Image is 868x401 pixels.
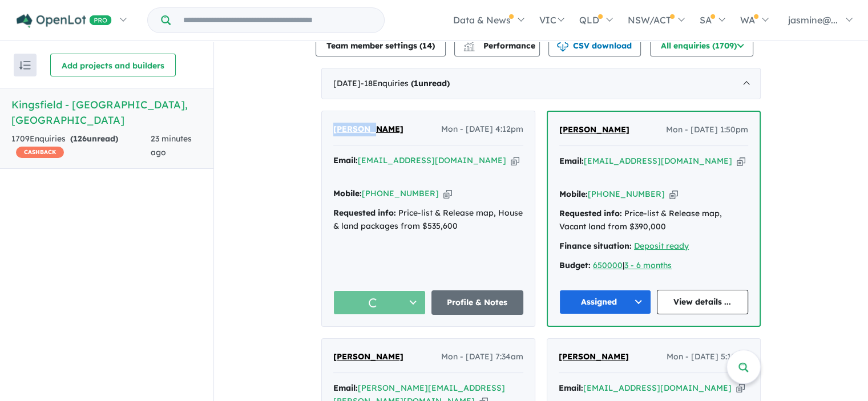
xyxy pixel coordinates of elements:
strong: ( unread) [411,78,450,88]
button: Copy [669,188,678,200]
a: [PERSON_NAME] [333,350,403,364]
span: Mon - [DATE] 4:12pm [441,123,523,136]
div: [DATE] [321,68,761,100]
span: CASHBACK [16,147,64,158]
span: [PERSON_NAME] [559,124,629,135]
strong: Email: [333,155,358,165]
span: [PERSON_NAME] [333,124,403,134]
a: Deposit ready [634,241,689,251]
a: [PERSON_NAME] [559,123,629,137]
img: download icon [557,40,568,52]
a: Profile & Notes [431,290,524,315]
strong: Email: [559,383,583,393]
a: View details ... [657,290,749,314]
button: Copy [736,382,745,394]
div: | [559,259,748,273]
button: CSV download [548,34,641,56]
strong: Finance situation: [559,241,632,251]
a: [EMAIL_ADDRESS][DOMAIN_NAME] [583,383,732,393]
a: [PHONE_NUMBER] [362,188,439,199]
strong: Email: [559,156,584,166]
span: - 18 Enquir ies [361,78,450,88]
strong: Mobile: [559,189,588,199]
a: [EMAIL_ADDRESS][DOMAIN_NAME] [358,155,506,165]
span: [PERSON_NAME] [333,351,403,362]
strong: Requested info: [559,208,622,218]
span: Performance [465,40,535,51]
strong: Email: [333,383,358,393]
button: Team member settings (14) [316,34,446,56]
button: Performance [454,34,540,56]
div: Price-list & Release map, Vacant land from $390,000 [559,207,748,234]
a: [PERSON_NAME] [333,123,403,136]
span: 126 [73,133,87,144]
img: bar-chart.svg [463,44,475,51]
span: [PERSON_NAME] [559,351,629,362]
img: sort.svg [19,61,31,70]
a: 3 - 6 months [624,260,672,270]
button: Assigned [559,290,651,314]
span: jasmine@... [788,14,838,26]
a: [EMAIL_ADDRESS][DOMAIN_NAME] [584,156,732,166]
span: Mon - [DATE] 5:10am [667,350,749,364]
div: 1709 Enquir ies [11,132,151,160]
button: All enquiries (1709) [650,34,753,56]
span: Mon - [DATE] 7:34am [441,350,523,364]
strong: ( unread) [70,133,118,144]
div: Price-list & Release map, House & land packages from $535,600 [333,206,523,234]
span: Mon - [DATE] 1:50pm [666,123,748,137]
h5: Kingsfield - [GEOGRAPHIC_DATA] , [GEOGRAPHIC_DATA] [11,97,202,128]
span: 1 [414,78,418,88]
a: [PHONE_NUMBER] [588,189,665,199]
button: Copy [511,155,519,167]
strong: Requested info: [333,208,396,218]
button: Add projects and builders [50,54,176,76]
strong: Mobile: [333,188,362,199]
img: Openlot PRO Logo White [17,14,112,28]
button: Copy [443,188,452,200]
a: [PERSON_NAME] [559,350,629,364]
button: Copy [737,155,745,167]
input: Try estate name, suburb, builder or developer [173,8,382,33]
a: 650000 [593,260,623,270]
span: 23 minutes ago [151,133,192,157]
span: 14 [422,40,432,51]
strong: Budget: [559,260,591,270]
